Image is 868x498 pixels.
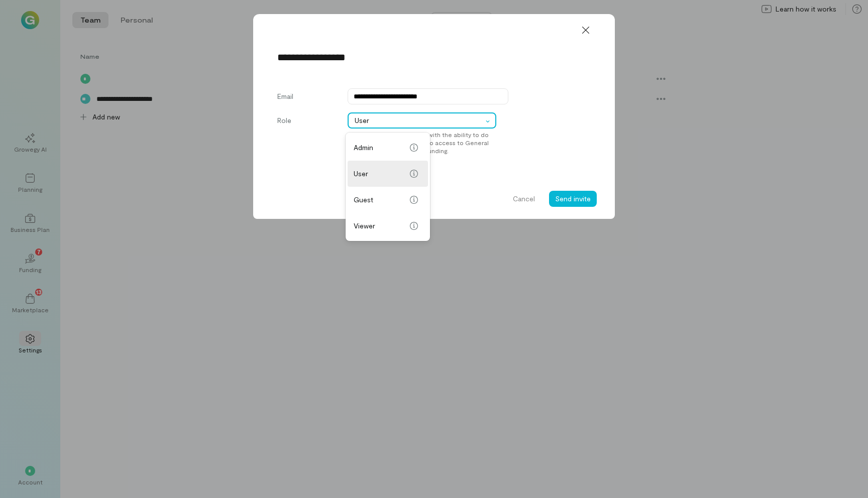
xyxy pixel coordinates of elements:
button: Send invite [549,191,597,207]
span: User [355,115,483,126]
span: Viewer [354,221,406,231]
div: A user is the default role, with the ability to do most actions. They have no access to General A... [348,129,496,155]
span: User [354,169,406,179]
button: Cancel [507,191,541,207]
label: Role [277,115,338,155]
span: Admin [354,143,406,153]
span: Guest [354,195,406,205]
label: Email [277,91,338,104]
